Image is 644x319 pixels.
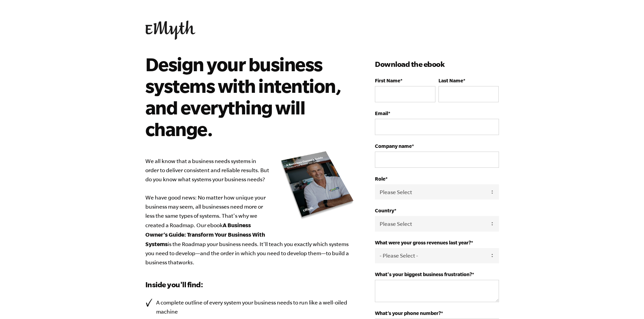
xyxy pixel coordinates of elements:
span: What’s your phone number? [375,310,441,316]
img: EMyth [145,21,195,40]
span: Last Name [438,78,463,83]
li: A complete outline of every system your business needs to run like a well-oiled machine [145,298,355,316]
span: First Name [375,78,400,83]
p: We all know that a business needs systems in order to deliver consistent and reliable results. Bu... [145,157,355,267]
em: works [178,259,193,265]
span: Role [375,176,385,182]
span: Email [375,110,388,116]
b: A Business Owner’s Guide: Transform Your Business With Systems [145,222,265,247]
span: Country [375,208,394,213]
img: new_roadmap_cover_093019 [280,151,355,220]
h3: Download the ebook [375,59,499,70]
span: What were your gross revenues last year? [375,240,471,245]
span: What's your biggest business frustration? [375,271,472,277]
h2: Design your business systems with intention, and everything will change. [145,53,345,140]
span: Company name [375,143,412,149]
h3: Inside you'll find: [145,279,355,290]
